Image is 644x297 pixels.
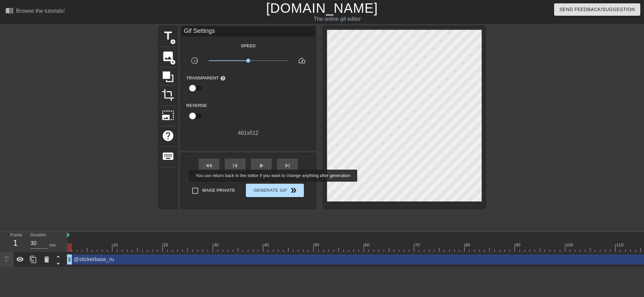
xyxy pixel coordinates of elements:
[264,242,270,248] div: 40
[49,242,56,249] div: ms
[566,242,574,248] div: 100
[214,242,220,248] div: 30
[162,109,174,122] span: photo_size_select_large
[191,57,199,65] span: slow_motion_video
[220,75,226,81] span: help
[365,242,371,248] div: 60
[218,15,457,23] div: The online gif editor
[283,162,291,170] span: skip_next
[162,88,174,101] span: crop
[163,242,169,248] div: 20
[186,102,207,109] label: Reverse
[31,233,46,237] label: Duration
[202,187,235,194] span: Make Private
[415,242,421,248] div: 70
[289,186,298,194] span: double_arrow
[266,1,378,15] a: [DOMAIN_NAME]
[465,242,471,248] div: 80
[113,242,119,248] div: 10
[257,162,265,170] span: play_arrow
[231,162,239,170] span: skip_previous
[170,59,176,65] span: add_circle
[554,3,640,16] button: Send Feedback/Suggestion
[162,50,174,63] span: image
[10,237,20,249] div: 1
[246,184,304,197] button: Generate Gif
[205,162,213,170] span: fast_rewind
[314,242,320,248] div: 50
[181,129,315,137] div: 461 x 512
[162,150,174,163] span: keyboard
[5,6,65,17] a: Browse the tutorials!
[181,26,315,37] div: Gif Settings
[186,75,226,81] label: Transparent
[616,242,625,248] div: 110
[241,43,256,49] label: Speed
[249,186,301,194] span: Generate Gif
[298,57,306,65] span: speed
[162,29,174,42] span: title
[559,5,635,14] span: Send Feedback/Suggestion
[170,39,176,45] span: add_circle
[516,242,522,248] div: 90
[66,256,73,263] span: drag_handle
[162,129,174,142] span: help
[16,8,65,14] div: Browse the tutorials!
[5,6,13,14] span: menu_book
[5,232,25,251] div: Frame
